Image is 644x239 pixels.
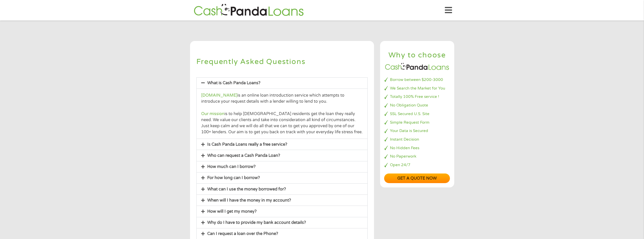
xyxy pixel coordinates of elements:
[197,172,367,183] div: For how long can I borrow?
[207,187,286,192] a: What can I use the money borrowed for?
[197,195,367,206] div: When will I have the money in my account?
[197,184,367,194] div: What can I use the money borrowed for?
[384,51,450,60] h2: Why to choose
[197,206,367,217] div: How will I get my money?
[207,198,291,203] a: When will I have the money in my account?
[201,92,363,105] p: is an online loan introduction service which attempts to introduce your request details with a le...
[201,111,224,116] a: Our mission
[207,209,257,214] a: How will I get my money?
[384,77,450,83] li: Borrow between $200-3000
[192,3,305,17] img: GetLoanNow Logo
[384,94,450,100] li: Totally 100% Free service !
[197,150,367,161] div: Who can request a Cash Panda Loan?
[384,154,450,159] li: No Paperwork
[197,217,367,228] div: Why do I have to provide my bank account details?
[207,142,287,147] a: Is Cash Panda Loans really a free service?
[384,162,450,168] li: Open 24/7
[207,164,256,169] a: How much can I borrow?
[197,78,367,89] div: What is Cash Panda Loans?
[197,139,367,150] div: Is Cash Panda Loans really a free service?
[197,161,367,172] div: How much can I borrow?
[384,120,450,125] li: Simple Request Form
[384,102,450,108] li: No Obligation Quote
[207,220,306,225] a: Why do I have to provide my bank account details?
[197,89,367,139] div: What is Cash Panda Loans?
[207,175,260,180] a: For how long can I borrow?
[201,111,363,135] p: is to help [DEMOGRAPHIC_DATA] residents get the loan they really need. We value our clients and t...
[201,93,237,98] a: [DOMAIN_NAME]
[384,128,450,134] li: Your Data is Secured
[207,231,278,236] a: Can I request a loan over the Phone?
[207,80,260,85] a: What is Cash Panda Loans?
[384,173,450,183] a: Get a quote now
[384,85,450,91] li: We Search the Market for You
[384,111,450,117] li: SSL Secured U.S. Site
[384,137,450,142] li: Instant Decision
[384,145,450,151] li: No Hidden Fees
[196,58,368,66] h2: Frequently Asked Questions
[207,153,280,158] a: Who can request a Cash Panda Loan?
